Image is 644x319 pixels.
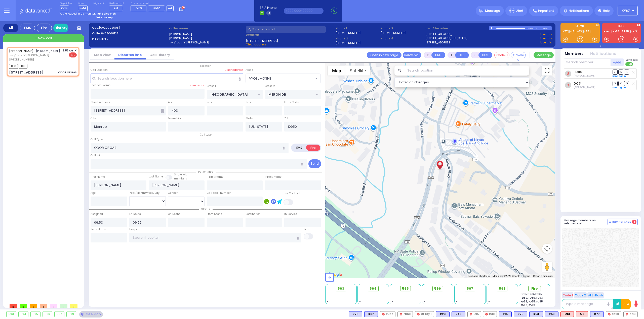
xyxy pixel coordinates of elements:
label: Cross 2 [265,84,275,88]
div: DC3, FD90, FD81, FD89, FD85, FD93, FD89, FD85, FD85, FD93, FD93 [521,292,548,307]
img: red-radio-icon.svg [626,313,628,315]
span: Notifications [569,9,589,13]
span: 8458068127 [101,31,118,35]
label: Fire [306,145,320,151]
span: 596 [434,286,441,291]
div: K23 [436,311,450,317]
span: M9 [114,6,118,10]
div: K67 [364,311,378,317]
label: Destination [246,212,261,216]
span: VYOEL MOSHE [249,76,271,81]
label: On Scene [168,212,180,216]
span: - [488,292,490,296]
span: - [424,296,425,300]
span: BRIA Phone [260,6,276,10]
label: Age [91,191,96,195]
span: - [392,292,393,296]
label: Save as POI [190,84,205,87]
a: Open this area in Google Maps (opens a new window) [327,271,343,278]
a: M13 [576,30,583,33]
img: red-radio-icon.svg [608,313,611,315]
a: FD24 [612,30,620,33]
label: Caller: [92,31,167,36]
span: - [424,300,425,303]
a: FD90 [574,70,582,74]
div: 595 [467,311,481,317]
img: red-radio-icon.svg [382,313,385,315]
div: [STREET_ADDRESS] [9,70,44,75]
label: [PERSON_NAME] [169,32,244,36]
a: KJFD [603,30,611,33]
div: ALS KJ [576,311,588,317]
div: 0:00 [528,25,532,31]
button: Send [308,159,321,168]
label: Night unit [93,2,105,5]
label: Gender [168,191,178,195]
label: En Route [129,212,141,216]
input: Search member [564,58,611,66]
label: Pick up [304,227,313,231]
a: DC3 [630,30,638,33]
img: Logo [20,8,53,14]
label: Fire units on call [131,2,174,5]
span: KY67 [622,9,630,13]
span: members [174,177,187,180]
a: Send again [613,86,626,89]
div: K-14 [542,26,552,30]
div: ODOR OF GAS [58,71,77,74]
button: ALS-Rush [587,292,604,298]
span: VYOEL MOSHE [246,74,321,83]
div: 594 [19,311,28,317]
label: Call back number [207,191,231,195]
a: [STREET_ADDRESS][US_STATE] [425,36,467,40]
span: K-14 [78,6,88,11]
span: Clear address [246,42,267,46]
div: FD90 [606,311,621,317]
span: Phone 1 [336,26,379,31]
button: Show street map [328,66,345,76]
div: BLS [452,311,465,317]
span: - [359,292,361,296]
span: - [488,296,490,300]
button: KY67 [618,6,638,16]
label: Dispatcher [60,2,72,5]
span: DC3 [136,6,142,10]
span: 0 [70,304,77,308]
span: [PERSON_NAME] [36,49,60,53]
div: BLS [529,311,543,317]
span: FD90 [153,6,160,10]
span: - [359,300,361,303]
div: K15 [499,311,512,317]
span: Phone 2 [336,36,379,41]
span: VYOEL MOSHE [246,74,314,83]
div: 597 [55,311,64,317]
input: Search a contact [246,26,326,33]
label: Call Type [91,138,103,142]
span: You're logged in as monitor. [60,12,96,16]
div: BLS [590,311,604,317]
label: Back Home [91,227,106,231]
button: Message [534,52,554,58]
span: Send text [625,58,638,62]
button: Map camera controls [542,244,552,254]
a: Use this [540,36,552,40]
label: From Scene [207,212,222,216]
span: 0 [30,304,37,308]
div: 596 [43,311,52,317]
span: Message [485,8,500,13]
label: Street Address [91,100,110,104]
button: Toggle fullscreen view [542,66,552,76]
a: [STREET_ADDRESS], [425,32,452,36]
a: 5985 [621,30,630,33]
div: Year/Month/Week/Day [129,191,166,195]
img: message.svg [479,9,483,13]
img: red-radio-icon.svg [400,313,402,315]
span: - [392,296,393,300]
span: Lazer Neumen [574,85,595,89]
label: Cad: [92,26,167,30]
img: red-radio-icon.svg [470,313,472,315]
div: K58 [545,311,558,317]
span: - [327,300,329,303]
label: Entry Code [284,100,299,104]
div: 1:06 [533,25,538,31]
